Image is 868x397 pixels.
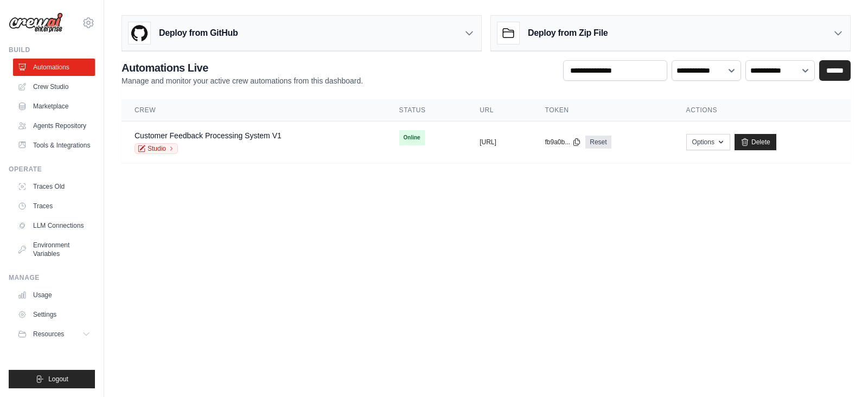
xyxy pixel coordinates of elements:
a: Marketplace [13,98,95,115]
a: Traces Old [13,178,95,195]
span: Logout [48,375,68,383]
a: Delete [735,134,776,150]
h3: Deploy from GitHub [159,27,238,40]
div: Operate [9,165,95,174]
span: Resources [33,330,64,338]
a: LLM Connections [13,217,95,234]
a: Automations [13,59,95,76]
th: Crew [122,99,386,121]
a: Usage [13,286,95,304]
button: Options [686,134,730,150]
h3: Deploy from Zip File [528,27,608,40]
a: Crew Studio [13,78,95,95]
button: fb9a0b... [545,138,582,146]
img: Logo [9,12,63,33]
a: Customer Feedback Processing System V1 [135,131,282,140]
p: Manage and monitor your active crew automations from this dashboard. [122,75,363,86]
a: Reset [585,136,611,149]
a: Studio [135,143,178,154]
a: Environment Variables [13,236,95,262]
button: Resources [13,325,95,343]
div: Build [9,46,95,54]
a: Settings [13,306,95,323]
th: Status [386,99,467,121]
th: Actions [673,99,851,121]
a: Agents Repository [13,117,95,135]
th: Token [532,99,673,121]
a: Tools & Integrations [13,137,95,154]
th: URL [467,99,532,121]
div: Manage [9,273,95,282]
img: GitHub Logo [129,22,150,44]
iframe: Chat Widget [814,345,868,397]
a: Traces [13,197,95,215]
button: Logout [9,370,95,388]
h2: Automations Live [122,60,363,75]
span: Online [399,130,425,145]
